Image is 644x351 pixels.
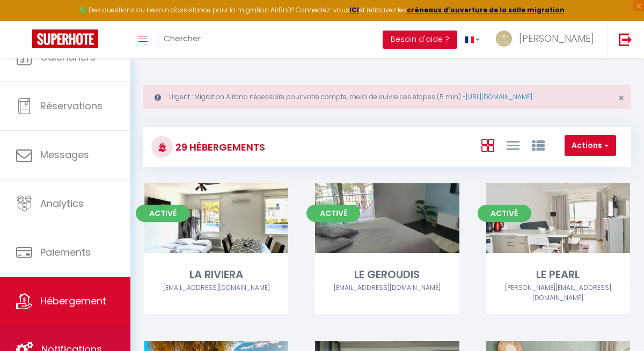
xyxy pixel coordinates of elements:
span: Chercher [164,33,201,44]
img: ... [496,31,512,47]
a: [URL][DOMAIN_NAME] [466,92,532,101]
button: Actions [565,135,616,156]
a: créneaux d'ouverture de la salle migration [407,5,565,14]
button: Ouvrir le widget de chat LiveChat [9,4,41,36]
span: [PERSON_NAME] [519,32,594,45]
span: Paiements [40,245,91,259]
a: ICI [349,5,359,14]
div: LE GEROUDIS [315,266,459,283]
span: × [618,91,624,104]
h3: 29 Hébergements [173,135,265,159]
a: Vue en Liste [507,136,519,154]
a: Vue par Groupe [532,136,545,154]
img: logout [619,33,632,46]
span: Analytics [40,197,84,210]
div: LE PEARL [486,266,630,283]
a: Vue en Box [481,136,494,154]
div: LA RIVIERA [144,266,288,283]
div: Airbnb [315,283,459,293]
div: Airbnb [486,283,630,303]
span: Activé [136,205,189,222]
div: Urgent : Migration Airbnb nécessaire pour votre compte, merci de suivre ces étapes (5 min) - [143,85,631,109]
button: Close [618,93,624,103]
span: Réservations [40,99,103,113]
span: Messages [40,148,89,161]
span: Activé [478,205,531,222]
a: ... [PERSON_NAME] [488,21,608,58]
span: Activé [306,205,360,222]
div: Airbnb [144,283,288,293]
span: Calendriers [40,50,96,64]
button: Besoin d'aide ? [383,31,457,49]
a: Chercher [156,21,209,58]
span: Hébergement [40,294,106,308]
img: Super Booking [32,29,98,48]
